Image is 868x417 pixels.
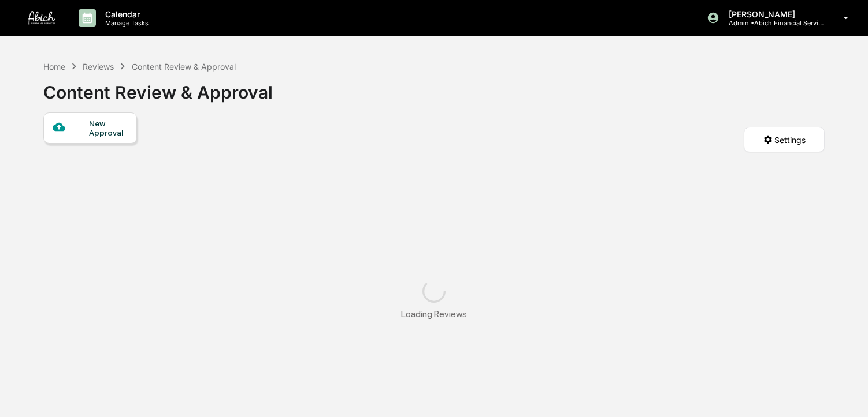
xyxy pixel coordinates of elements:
div: Reviews [83,62,114,72]
div: New Approval [89,119,128,137]
div: Content Review & Approval [132,62,236,72]
div: Home [43,62,65,72]
p: Calendar [96,9,154,19]
img: logo [28,11,55,25]
div: Loading Reviews [401,309,467,320]
p: Manage Tasks [96,19,154,27]
p: [PERSON_NAME] [719,9,827,19]
div: Content Review & Approval [43,73,273,103]
button: Settings [744,127,825,152]
p: Admin • Abich Financial Services [719,19,827,27]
